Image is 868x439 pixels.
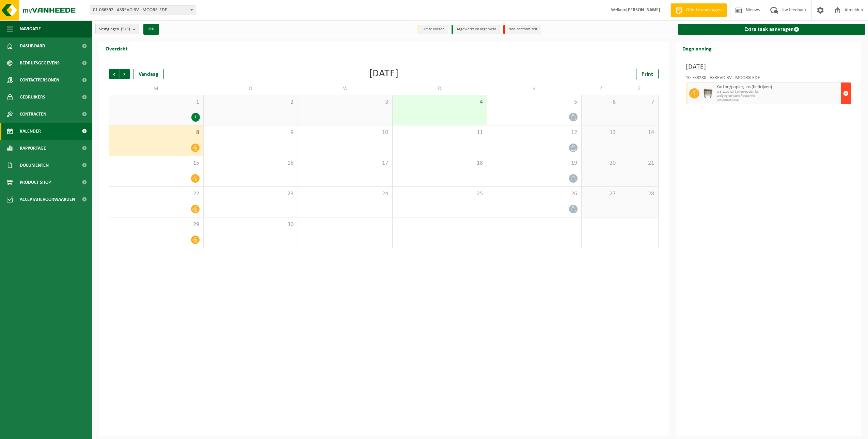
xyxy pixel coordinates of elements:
[207,190,295,198] span: 23
[624,99,655,106] span: 7
[624,160,655,167] span: 21
[20,106,46,123] span: Contracten
[20,37,45,55] span: Dashboard
[113,99,200,106] span: 1
[626,7,660,13] strong: [PERSON_NAME]
[676,42,719,55] h2: Dagplanning
[585,129,616,136] span: 13
[207,129,295,136] span: 9
[396,129,484,136] span: 11
[491,190,578,198] span: 26
[207,99,295,106] span: 2
[396,160,484,167] span: 18
[716,98,839,102] span: T250001853558
[393,82,487,95] td: D
[20,191,75,208] span: Acceptatievoorwaarden
[109,82,204,95] td: M
[684,7,723,14] span: Offerte aanvragen
[636,69,659,79] a: Print
[191,113,200,122] div: 1
[95,24,139,34] button: Vestigingen(5/5)
[585,99,616,106] span: 6
[301,129,389,136] span: 10
[369,69,399,79] div: [DATE]
[503,25,541,34] li: Non-conformiteit
[20,140,46,157] span: Rapportage
[113,190,200,198] span: 22
[90,5,195,15] span: 01-086592 - ASREVO BV - MOORSLEDE
[99,24,130,34] span: Vestigingen
[207,221,295,228] span: 30
[20,72,59,89] span: Contactpersonen
[585,160,616,167] span: 20
[487,82,582,95] td: V
[491,99,578,106] span: 5
[301,190,389,198] span: 24
[678,24,865,35] a: Extra taak aanvragen
[207,160,295,167] span: 16
[620,82,659,95] td: Z
[133,69,164,79] div: Vandaag
[624,190,655,198] span: 28
[99,42,135,55] h2: Overzicht
[417,25,448,34] li: Uit te voeren
[113,221,200,228] span: 29
[716,94,839,98] span: Lediging op vaste frequentie
[301,99,389,106] span: 3
[716,85,839,90] span: Karton/papier, los (bedrijven)
[670,3,727,17] a: Offerte aanvragen
[452,25,500,34] li: Afgewerkt en afgemeld
[20,157,49,174] span: Documenten
[491,160,578,167] span: 19
[703,88,713,99] img: WB-1100-GAL-GY-02
[90,5,195,15] span: 01-086592 - ASREVO BV - MOORSLEDE
[298,82,393,95] td: W
[109,69,119,79] span: Vorige
[585,190,616,198] span: 27
[686,62,851,72] h3: [DATE]
[20,89,45,106] span: Gebruikers
[113,160,200,167] span: 15
[113,129,200,136] span: 8
[624,129,655,136] span: 14
[491,129,578,136] span: 12
[582,82,620,95] td: Z
[686,76,851,82] div: 10-738280 - ASREVO BV - MOORSLEDE
[204,82,298,95] td: D
[120,69,130,79] span: Volgende
[396,190,484,198] span: 25
[143,24,159,35] button: OK
[301,160,389,167] span: 17
[20,174,51,191] span: Product Shop
[121,27,130,31] count: (5/5)
[716,90,839,94] span: WB-1100-GA karton/papier, los
[396,99,484,106] span: 4
[20,123,41,140] span: Kalender
[642,72,653,77] span: Print
[20,20,41,37] span: Navigatie
[20,55,60,72] span: Bedrijfsgegevens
